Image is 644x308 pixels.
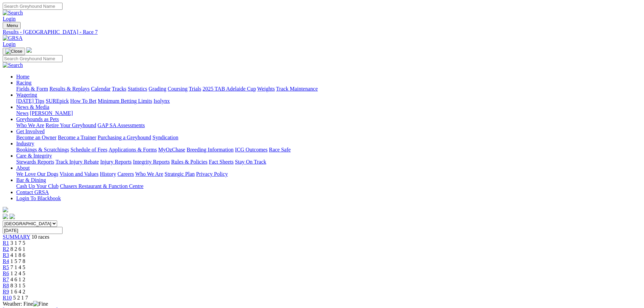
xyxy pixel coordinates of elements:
a: Login To Blackbook [16,195,61,201]
img: Close [5,49,22,54]
a: R6 [3,270,9,276]
a: [PERSON_NAME] [30,110,73,116]
span: 1 2 4 5 [10,270,25,276]
a: Home [16,74,29,79]
img: twitter.svg [9,214,15,219]
a: Strategic Plan [165,171,195,177]
span: R1 [3,240,9,246]
span: 7 1 4 5 [10,264,25,270]
a: Fields & Form [16,86,48,92]
a: R8 [3,283,9,288]
a: Greyhounds as Pets [16,116,59,122]
a: Care & Integrity [16,153,52,159]
div: Racing [16,86,641,92]
a: Track Injury Rebate [55,159,99,165]
img: Search [3,62,23,68]
a: Track Maintenance [276,86,318,92]
a: Trials [189,86,201,92]
a: MyOzChase [158,147,185,152]
span: Menu [7,23,18,28]
a: [DATE] Tips [16,98,44,104]
a: Stewards Reports [16,159,54,165]
input: Search [3,55,63,62]
a: R7 [3,277,9,282]
a: Schedule of Fees [70,147,107,152]
a: Careers [117,171,134,177]
a: How To Bet [70,98,97,104]
a: R4 [3,258,9,264]
img: logo-grsa-white.png [26,47,32,53]
a: News [16,110,28,116]
a: Industry [16,141,34,146]
a: ICG Outcomes [235,147,267,152]
a: We Love Our Dogs [16,171,58,177]
span: 8 3 1 5 [10,283,25,288]
a: Contact GRSA [16,189,49,195]
a: Who We Are [135,171,163,177]
span: R2 [3,246,9,252]
span: 3 1 7 5 [10,240,25,246]
img: GRSA [3,35,23,41]
a: SUMMARY [3,234,30,240]
a: R5 [3,264,9,270]
div: Bar & Dining [16,183,641,189]
a: Statistics [128,86,147,92]
span: 10 races [31,234,49,240]
span: 1 6 4 2 [10,289,25,294]
a: Fact Sheets [209,159,234,165]
a: R9 [3,289,9,294]
span: 8 2 6 1 [10,246,25,252]
a: GAP SA Assessments [98,122,145,128]
a: Cash Up Your Club [16,183,58,189]
a: R10 [3,295,12,301]
a: Coursing [168,86,188,92]
a: Rules & Policies [171,159,208,165]
a: 2025 TAB Adelaide Cup [202,86,256,92]
a: History [100,171,116,177]
a: Login [3,41,16,47]
a: Minimum Betting Limits [98,98,152,104]
img: Search [3,10,23,16]
a: Who We Are [16,122,44,128]
a: Grading [149,86,166,92]
a: Isolynx [153,98,170,104]
a: Integrity Reports [133,159,170,165]
span: 1 5 7 8 [10,258,25,264]
a: Tracks [112,86,126,92]
span: 4 6 1 2 [10,277,25,282]
a: Bookings & Scratchings [16,147,69,152]
a: News & Media [16,104,49,110]
a: Calendar [91,86,111,92]
a: Racing [16,80,31,86]
a: Become a Trainer [58,135,96,140]
a: Bar & Dining [16,177,46,183]
a: Applications & Forms [109,147,157,152]
a: Privacy Policy [196,171,228,177]
a: Login [3,16,16,22]
a: R3 [3,252,9,258]
div: Greyhounds as Pets [16,122,641,128]
img: Fine [33,301,48,307]
a: Weights [257,86,275,92]
img: facebook.svg [3,214,8,219]
a: Become an Owner [16,135,56,140]
a: Race Safe [269,147,290,152]
a: Results & Replays [49,86,90,92]
input: Select date [3,227,63,234]
a: Syndication [152,135,178,140]
div: Wagering [16,98,641,104]
span: 4 1 8 6 [10,252,25,258]
a: Retire Your Greyhound [46,122,96,128]
span: 5 2 1 7 [13,295,28,301]
a: Stay On Track [235,159,266,165]
div: News & Media [16,110,641,116]
a: Get Involved [16,128,45,134]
